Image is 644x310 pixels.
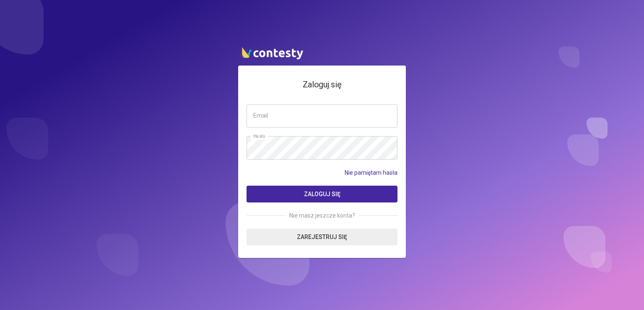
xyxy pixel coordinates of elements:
[247,229,397,245] a: Zarejestruj się
[304,191,340,197] span: Zaloguj się
[247,186,397,202] button: Zaloguj się
[285,211,359,220] span: Nie masz jeszcze konta?
[345,168,397,177] a: Nie pamiętam hasła
[247,78,397,91] h4: Zaloguj się
[238,44,305,61] img: contesty logo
